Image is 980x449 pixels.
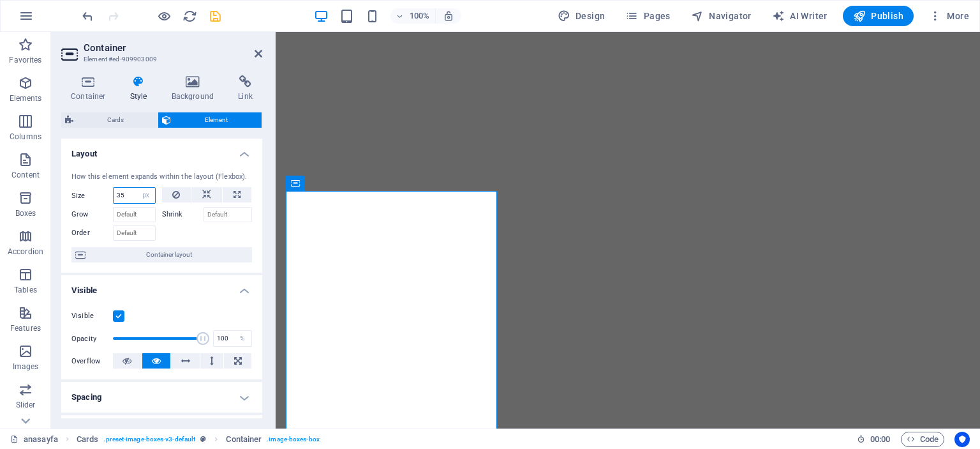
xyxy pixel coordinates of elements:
button: Design [553,6,611,26]
h4: Style [121,75,162,102]
p: Features [10,323,41,333]
button: Element [158,112,262,128]
p: Favorites [9,55,41,65]
button: Navigator [686,6,757,26]
h6: Session time [857,432,891,447]
h4: Border [61,415,262,446]
input: Default [113,225,156,241]
input: Default [113,207,156,222]
i: Save (Ctrl+S) [208,9,223,24]
span: Click to select. Double-click to edit [226,432,262,447]
button: More [924,6,974,26]
span: AI Writer [772,10,828,22]
label: Size [71,192,113,199]
label: Overflow [71,354,113,369]
label: Opacity [71,335,113,342]
button: 100% [390,8,436,24]
h6: 100% [410,8,430,24]
p: Slider [16,400,36,410]
input: Default [204,207,253,222]
button: Container layout [71,247,252,263]
button: AI Writer [767,6,833,26]
button: Usercentrics [954,432,970,447]
h4: Container [61,75,121,102]
button: Cards [61,112,158,128]
span: Pages [625,10,670,22]
p: Columns [10,132,41,142]
label: Visible [71,308,113,324]
div: % [234,331,251,346]
p: Elements [10,93,42,103]
button: undo [80,8,95,24]
span: Cards [77,112,154,128]
button: Pages [620,6,675,26]
h4: Background [162,75,229,102]
p: Content [11,170,40,180]
h3: Element #ed-909903009 [84,54,237,65]
button: Code [901,432,944,447]
span: More [929,10,969,22]
div: Design (Ctrl+Alt+Y) [553,6,611,26]
h4: Link [228,75,262,102]
label: Grow [71,207,113,222]
nav: breadcrumb [77,432,320,447]
h4: Spacing [61,382,262,413]
label: Shrink [162,207,204,222]
i: This element is a customizable preset [200,436,206,443]
button: save [207,8,223,24]
span: Element [175,112,258,128]
span: Design [558,10,605,22]
p: Images [13,361,39,372]
span: . preset-image-boxes-v3-default [103,432,195,447]
button: Publish [843,6,914,26]
i: Undo: Change width (Ctrl+Z) [80,9,95,24]
span: : [879,434,881,444]
h4: Visible [61,275,262,298]
span: Click to select. Double-click to edit [77,432,98,447]
p: Tables [14,285,37,295]
span: Code [907,432,939,447]
button: reload [182,8,197,24]
i: On resize automatically adjust zoom level to fit chosen device. [443,10,454,22]
p: Accordion [8,247,43,257]
label: Order [71,225,113,241]
h4: Layout [61,139,262,162]
p: Boxes [15,208,36,218]
h2: Container [84,42,262,54]
span: Navigator [691,10,752,22]
a: Click to cancel selection. Double-click to open Pages [10,432,58,447]
span: Container layout [89,247,248,263]
i: Reload page [182,9,197,24]
span: 00 00 [870,432,890,447]
span: . image-boxes-box [267,432,320,447]
div: How this element expands within the layout (Flexbox). [71,172,252,183]
span: Publish [853,10,903,22]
